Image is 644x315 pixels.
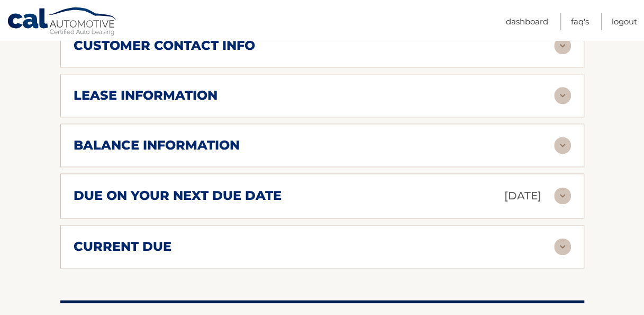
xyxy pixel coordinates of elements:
[612,13,637,30] a: Logout
[74,137,240,153] h2: balance information
[7,7,118,38] a: Cal Automotive
[74,87,217,103] h2: lease information
[504,187,541,205] p: [DATE]
[554,238,571,255] img: accordion-rest.svg
[74,188,282,204] h2: due on your next due date
[554,87,571,104] img: accordion-rest.svg
[74,38,255,54] h2: customer contact info
[506,13,548,30] a: Dashboard
[554,37,571,54] img: accordion-rest.svg
[554,137,571,154] img: accordion-rest.svg
[74,239,171,255] h2: current due
[554,187,571,204] img: accordion-rest.svg
[571,13,589,30] a: FAQ's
